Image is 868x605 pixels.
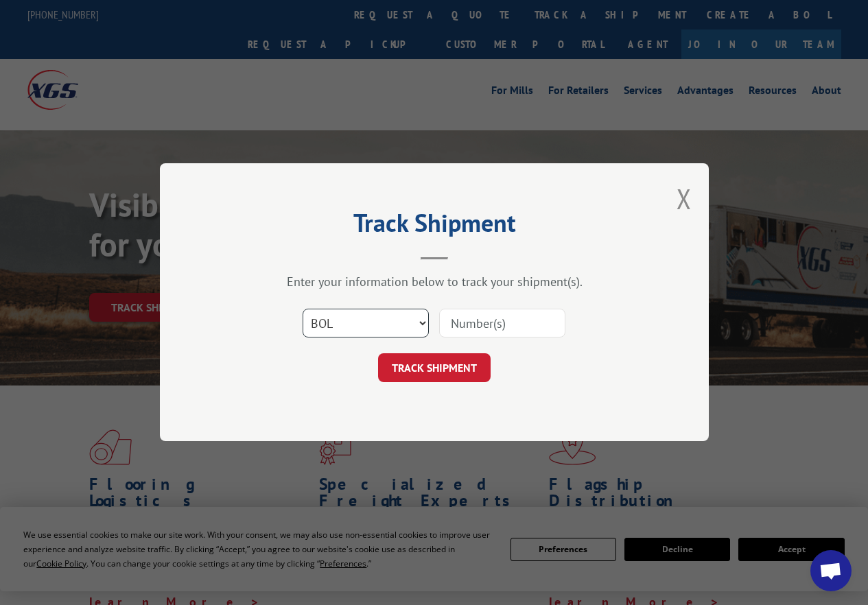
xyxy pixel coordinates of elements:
[228,274,640,290] div: Enter your information below to track your shipment(s).
[228,213,640,239] h2: Track Shipment
[378,354,491,383] button: TRACK SHIPMENT
[439,309,565,338] input: Number(s)
[810,550,852,591] div: Open chat
[677,180,692,217] button: Close modal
